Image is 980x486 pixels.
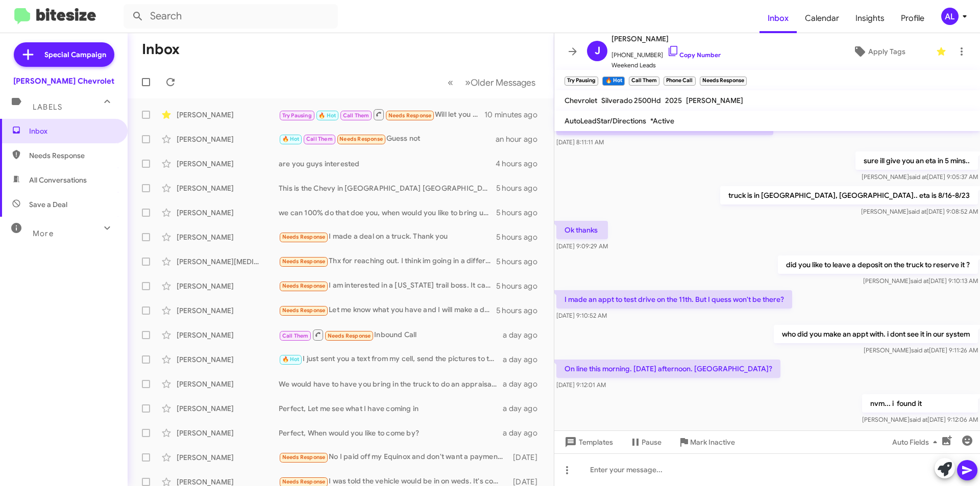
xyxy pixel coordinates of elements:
[503,354,546,365] div: a day ago
[556,138,604,146] span: [DATE] 8:11:11 AM
[496,232,546,242] div: 5 hours ago
[177,183,279,193] div: [PERSON_NAME]
[759,4,797,33] a: Inbox
[602,76,624,86] small: 🔥 Hot
[503,379,546,389] div: a day ago
[556,312,607,319] span: [DATE] 9:10:52 AM
[670,433,743,451] button: Mark Inactive
[279,304,496,316] div: Let me know what you have and I will make a deal over the phone
[282,234,326,240] span: Needs Response
[933,8,969,25] button: AL
[177,257,279,267] div: [PERSON_NAME][MEDICAL_DATA]
[556,242,608,250] span: [DATE] 9:09:29 AM
[847,4,893,33] a: Insights
[343,112,370,119] span: Call Them
[496,159,546,169] div: 4 hours ago
[177,159,279,169] div: [PERSON_NAME]
[556,290,792,309] p: I made an appt to test drive on the 11th. But I quess won't be there?
[611,33,721,45] span: [PERSON_NAME]
[177,208,279,218] div: [PERSON_NAME]
[496,305,546,316] div: 5 hours ago
[388,112,432,119] span: Needs Response
[279,208,496,218] div: we can 100% do that doe you, when would you like to bring us that vehicle and check out our curre...
[279,108,484,121] div: Will let you know soon
[33,229,54,238] span: More
[862,416,978,423] span: [PERSON_NAME] [DATE] 9:12:06 AM
[33,103,62,112] span: Labels
[562,433,613,451] span: Templates
[282,136,300,142] span: 🔥 Hot
[459,72,542,93] button: Next
[496,134,546,144] div: an hour ago
[282,454,326,461] span: Needs Response
[611,60,721,70] span: Weekend Leads
[503,330,546,340] div: a day ago
[279,231,496,243] div: I made a deal on a truck. Thank you
[565,76,598,86] small: Try Pausing
[862,173,978,181] span: [PERSON_NAME] [DATE] 9:05:37 AM
[893,4,933,33] a: Profile
[556,360,780,378] p: On line this morning. [DATE] afternoon. [GEOGRAPHIC_DATA]?
[556,221,608,239] p: Ok thanks
[868,42,905,61] span: Apply Tags
[177,428,279,438] div: [PERSON_NAME]
[778,255,978,274] p: did you like to leave a deposit on the truck to reserve it ?
[686,96,743,105] span: [PERSON_NAME]
[941,8,959,25] div: AL
[503,403,546,414] div: a day ago
[279,379,503,389] div: We would have to have you bring in the truck to do an appraisal of the Truck, What day owrks for ...
[909,173,927,181] span: said at
[177,110,279,120] div: [PERSON_NAME]
[339,136,383,142] span: Needs Response
[496,183,546,193] div: 5 hours ago
[177,232,279,242] div: [PERSON_NAME]
[595,43,600,59] span: J
[318,112,336,119] span: 🔥 Hot
[279,328,503,341] div: Inbound Call
[29,126,116,136] span: Inbox
[484,110,546,120] div: 10 minutes ago
[861,208,978,215] span: [PERSON_NAME] [DATE] 9:08:52 AM
[642,433,661,451] span: Pause
[177,379,279,389] div: [PERSON_NAME]
[884,433,949,451] button: Auto Fields
[29,199,67,210] span: Save a Deal
[690,433,735,451] span: Mark Inactive
[177,354,279,365] div: [PERSON_NAME]
[282,307,326,314] span: Needs Response
[279,451,508,463] div: No I paid off my Equinox and don't want a payment for a while
[14,42,114,67] a: Special Campaign
[855,151,978,170] p: sure ill give you an eta in 5 mins..
[279,159,496,169] div: are you guys interested
[700,76,747,86] small: Needs Response
[556,381,606,389] span: [DATE] 9:12:01 AM
[442,72,459,93] button: Previous
[29,150,116,161] span: Needs Response
[862,394,978,413] p: nvm... i found it
[629,76,659,86] small: Call Them
[496,281,546,291] div: 5 hours ago
[508,452,546,463] div: [DATE]
[797,4,847,33] span: Calendar
[496,257,546,267] div: 5 hours ago
[621,433,670,451] button: Pause
[44,49,106,60] span: Special Campaign
[279,255,496,267] div: Thx for reaching out. I think im going in a different direction. I test drove the ZR2, and it fel...
[601,96,661,105] span: Silverado 2500Hd
[442,72,542,93] nav: Page navigation example
[503,428,546,438] div: a day ago
[892,433,941,451] span: Auto Fields
[279,403,503,414] div: Perfect, Let me see what I have coming in
[177,281,279,291] div: [PERSON_NAME]
[282,112,312,119] span: Try Pausing
[664,76,695,86] small: Phone Call
[177,403,279,414] div: [PERSON_NAME]
[863,277,978,285] span: [PERSON_NAME] [DATE] 9:10:13 AM
[279,280,496,292] div: I am interested in a [US_STATE] trail boss. It can be a 24-26. Not sure if I want to lease or buy...
[565,96,597,105] span: Chevrolet
[282,478,326,485] span: Needs Response
[650,116,674,125] span: *Active
[13,76,114,86] div: [PERSON_NAME] Chevrolet
[279,428,503,438] div: Perfect, When would you like to come by?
